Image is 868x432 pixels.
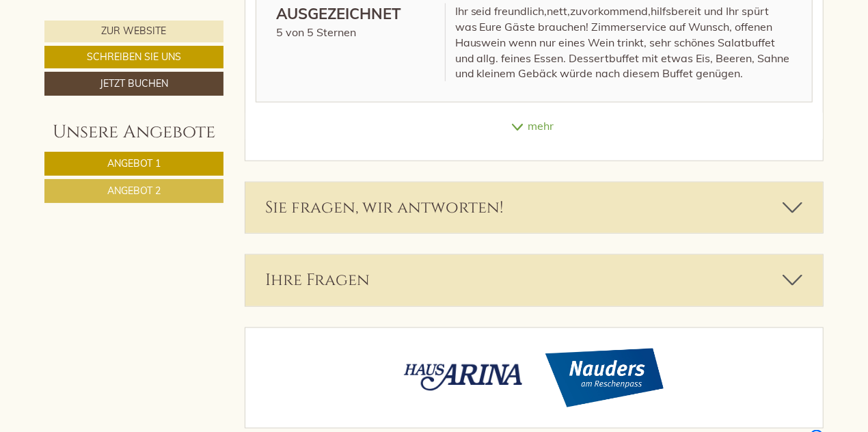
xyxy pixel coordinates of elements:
a: Schreiben Sie uns [44,46,223,68]
div: 5 von 5 Sternen [267,3,445,81]
a: Zur Website [44,21,223,42]
div: mehr [245,113,824,139]
div: Sie fragen, wir antworten! [245,183,824,233]
a: Jetzt buchen [44,72,223,96]
div: Ihre Fragen [245,255,824,306]
span: Angebot 2 [107,185,161,197]
div: Ihr seid freundlich,nett,zuvorkommend,hilfsbereit und Ihr spürt was Eure Gäste brauchen! Zimmerse... [445,3,802,81]
div: Ausgezeichnet [277,3,435,25]
div: Unsere Angebote [44,120,223,145]
span: Angebot 1 [107,157,161,170]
